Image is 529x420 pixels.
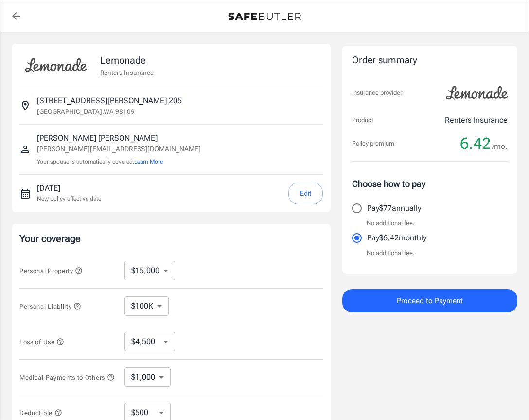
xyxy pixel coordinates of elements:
[397,294,463,307] span: Proceed to Payment
[19,188,31,200] svg: New policy start date
[19,265,83,276] button: Personal Property
[19,300,81,312] button: Personal Liability
[492,140,508,153] span: /mo.
[19,409,62,417] span: Deductible
[19,303,81,310] span: Personal Liability
[19,374,115,381] span: Medical Payments to Others
[288,183,323,204] button: Edit
[367,219,415,228] p: No additional fee.
[100,53,154,68] p: Lemonade
[100,68,154,77] p: Renters Insurance
[19,371,115,383] button: Medical Payments to Others
[352,88,402,98] p: Insurance provider
[37,107,135,116] p: [GEOGRAPHIC_DATA] , WA 98109
[367,202,421,214] p: Pay $77 annually
[445,114,508,126] p: Renters Insurance
[37,144,201,154] p: [PERSON_NAME][EMAIL_ADDRESS][DOMAIN_NAME]
[441,79,513,107] img: Lemonade
[367,248,415,258] p: No additional fee.
[19,336,64,347] button: Loss of Use
[37,157,201,166] p: Your spouse is automatically covered.
[19,407,62,419] button: Deductible
[6,6,26,26] a: back to quotes
[460,134,491,153] span: 6.42
[352,54,508,68] div: Order summary
[37,194,101,203] p: New policy effective date
[19,52,92,79] img: Lemonade
[228,13,301,20] img: Back to quotes
[367,232,426,244] p: Pay $6.42 monthly
[352,139,394,148] p: Policy premium
[342,289,517,312] button: Proceed to Payment
[19,232,323,245] p: Your coverage
[37,132,201,144] p: [PERSON_NAME] [PERSON_NAME]
[134,157,163,166] button: Learn More
[19,100,31,111] svg: Insured address
[37,95,182,107] p: [STREET_ADDRESS][PERSON_NAME] 205
[37,183,101,194] p: [DATE]
[352,115,373,125] p: Product
[19,267,83,274] span: Personal Property
[19,338,64,346] span: Loss of Use
[352,177,508,190] p: Choose how to pay
[19,144,31,155] svg: Insured person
